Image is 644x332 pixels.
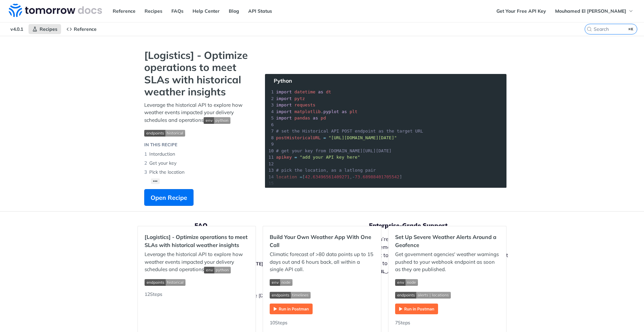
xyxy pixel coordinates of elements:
strong: [Logistics] - Optimize operations to meet SLAs with historical weather insights [144,49,252,98]
li: Intorduction [144,150,252,159]
a: Help Center [189,6,223,16]
button: Mouhamed El [PERSON_NAME] [551,6,637,16]
span: Expand image [144,129,252,137]
span: Expand image [395,291,499,299]
a: Reference [63,24,100,34]
span: v4.0.1 [7,24,27,34]
a: Recipes [29,24,61,34]
svg: Search [587,26,592,32]
a: Expand image [395,305,438,312]
img: endpoint [145,279,185,286]
div: 12 Steps [145,291,249,326]
img: endpoint [395,292,451,299]
a: Expand image [270,305,313,312]
button: ••• [151,178,160,184]
h5: Enterprise-Grade Support [369,222,526,230]
h2: Set Up Severe Weather Alerts Around a Geofence [395,233,499,249]
span: Expand image [145,278,249,286]
img: Run in Postman [270,304,313,314]
li: Pick the location [144,168,252,177]
h5: FAQ [195,222,369,230]
img: env [270,279,292,286]
kbd: ⌘K [627,26,635,32]
span: Recipes [40,26,57,32]
img: env [204,117,230,124]
span: Expand image [270,291,374,299]
p: Leverage the historical API to explore how weather events impacted your delivery schedules and op... [145,251,249,273]
p: Get government agencies' weather warnings pushed to your webhook endpoint as soon as they are pub... [395,251,499,273]
a: Get Your Free API Key [493,6,550,16]
span: Open Recipe [151,193,187,202]
button: Open Recipe [144,189,194,206]
p: Climatic forecast of >80 data points up to 15 days out and 6 hours back, all within a single API ... [270,251,374,273]
a: Reference [109,6,139,16]
h2: [Logistics] - Optimize operations to meet SLAs with historical weather insights [145,233,249,249]
img: env [395,279,418,286]
span: Expand image [204,266,231,272]
span: Reference [74,26,97,32]
div: IN THIS RECIPE [144,142,177,148]
li: Get your key [144,159,252,168]
span: Expand image [204,117,230,123]
img: endpoint [270,292,311,299]
a: Recipes [141,6,166,16]
img: env [204,267,231,273]
img: Tomorrow.io Weather API Docs [9,4,102,17]
img: Run in Postman [395,304,438,314]
span: Expand image [270,278,374,286]
span: Expand image [395,278,499,286]
h2: Build Your Own Weather App With One Call [270,233,374,249]
a: API Status [245,6,276,16]
img: endpoint [144,130,185,137]
p: Leverage the historical API to explore how weather events impacted your delivery schedules and op... [144,101,252,124]
a: FAQs [168,6,187,16]
span: Mouhamed El [PERSON_NAME] [555,8,626,14]
div: 7 Steps [395,319,499,326]
div: 10 Steps [270,319,374,326]
a: Blog [225,6,243,16]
